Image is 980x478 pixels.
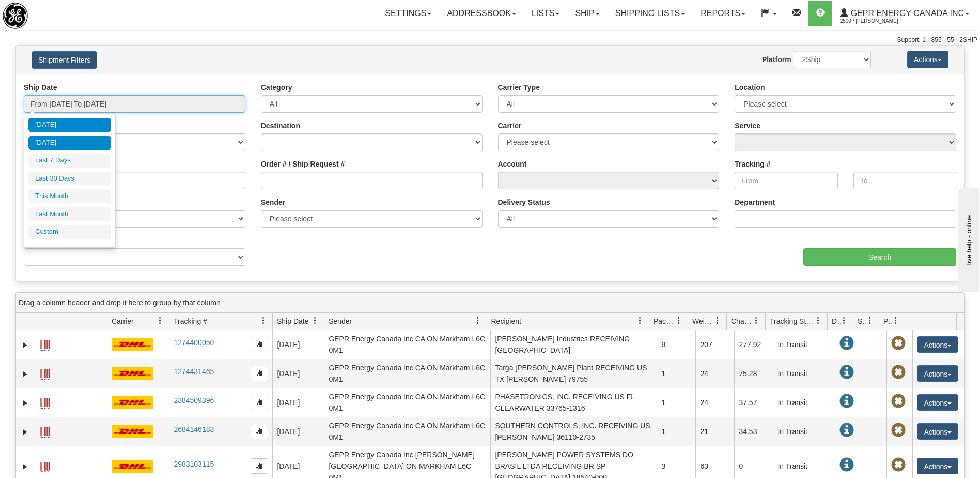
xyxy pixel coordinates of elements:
a: Pickup Status filter column settings [887,312,905,330]
button: Copy to clipboard [251,337,268,352]
span: In Transit [839,394,854,409]
label: Location [735,82,765,93]
label: Ship Date [24,82,57,93]
td: 1 [657,417,695,446]
a: Expand [20,340,30,350]
img: logo2500.jpg [3,3,28,29]
a: 2384509396 [174,396,214,405]
a: Label [40,394,50,410]
img: 7 - DHL_Worldwide [112,396,153,409]
label: Sender [261,197,285,207]
li: This Month [28,189,111,203]
a: 1274431465 [174,367,214,376]
button: Actions [917,423,958,440]
li: Custom [28,225,111,239]
img: 7 - DHL_Worldwide [112,367,153,380]
span: Pickup Not Assigned [891,458,906,472]
div: grid grouping header [16,293,964,313]
a: 2983103115 [174,460,214,468]
a: GEPR Energy Canada Inc 2500 / [PERSON_NAME] [832,1,977,26]
a: Settings [377,1,439,26]
span: Sender [329,316,352,326]
span: Pickup Not Assigned [891,336,906,351]
img: 7 - DHL_Worldwide [112,425,153,438]
label: Category [261,82,292,93]
td: [PERSON_NAME] Industries RECEIVING [GEOGRAPHIC_DATA] [490,330,657,359]
input: To [853,172,956,189]
label: Department [735,197,775,207]
a: Charge filter column settings [748,312,765,330]
button: Actions [917,336,958,353]
input: From [735,172,837,189]
a: Recipient filter column settings [631,312,649,330]
span: 2500 / [PERSON_NAME] [840,16,917,26]
td: 24 [695,359,734,388]
span: Packages [654,316,675,326]
a: Sender filter column settings [469,312,487,330]
a: Label [40,336,50,352]
button: Actions [907,51,948,68]
td: [DATE] [272,330,324,359]
span: Pickup Status [883,316,892,326]
li: Last 30 Days [28,172,111,186]
li: [DATE] [28,118,111,132]
a: 1274400050 [174,338,214,347]
a: Label [40,423,50,439]
img: 7 - DHL_Worldwide [112,338,153,351]
span: Weight [692,316,714,326]
button: Copy to clipboard [251,458,268,474]
span: In Transit [839,336,854,351]
a: Expand [20,398,30,408]
a: Reports [693,1,753,26]
span: Tracking Status [770,316,815,326]
label: Service [735,121,760,131]
a: Ship Date filter column settings [306,312,324,330]
span: Delivery Status [832,316,841,326]
label: Destination [261,121,300,131]
td: 21 [695,417,734,446]
a: Expand [20,369,30,379]
td: SOUTHERN CONTROLS, INC. RECEIVING US [PERSON_NAME] 36110-2735 [490,417,657,446]
a: Packages filter column settings [670,312,688,330]
label: Platform [762,54,791,65]
span: Ship Date [277,316,308,326]
span: Carrier [112,316,134,326]
button: Shipment Filters [32,51,97,69]
a: 2684146183 [174,425,214,434]
a: Label [40,365,50,381]
label: Order # / Ship Request # [261,159,345,169]
td: GEPR Energy Canada Inc CA ON Markham L6C 0M1 [324,388,490,417]
label: Account [498,159,527,169]
td: 75.28 [734,359,773,388]
button: Copy to clipboard [251,366,268,381]
td: [DATE] [272,359,324,388]
li: [DATE] [28,136,111,150]
a: Shipping lists [608,1,693,26]
td: [DATE] [272,417,324,446]
td: PHASETRONICS, INC. RECEIVING US FL CLEARWATER 33765-1316 [490,388,657,417]
input: Search [803,248,956,266]
td: [DATE] [272,388,324,417]
div: live help - online [8,9,96,17]
td: In Transit [773,359,835,388]
label: Delivery Status [498,197,550,207]
a: Addressbook [439,1,524,26]
a: Tracking Status filter column settings [810,312,827,330]
label: Tracking # [735,159,770,169]
button: Actions [917,458,958,474]
td: Targa [PERSON_NAME] Plant RECEIVING US TX [PERSON_NAME] 79755 [490,359,657,388]
a: Expand [20,461,30,472]
li: Last 7 Days [28,154,111,168]
a: Carrier filter column settings [151,312,169,330]
span: Pickup Not Assigned [891,394,906,409]
span: In Transit [839,423,854,438]
div: Support: 1 - 855 - 55 - 2SHIP [3,36,977,44]
td: 24 [695,388,734,417]
span: Tracking # [174,316,207,326]
td: GEPR Energy Canada Inc CA ON Markham L6C 0M1 [324,417,490,446]
label: Carrier [498,121,522,131]
label: Carrier Type [498,82,540,93]
a: Expand [20,427,30,437]
td: GEPR Energy Canada Inc CA ON Markham L6C 0M1 [324,359,490,388]
td: 1 [657,359,695,388]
